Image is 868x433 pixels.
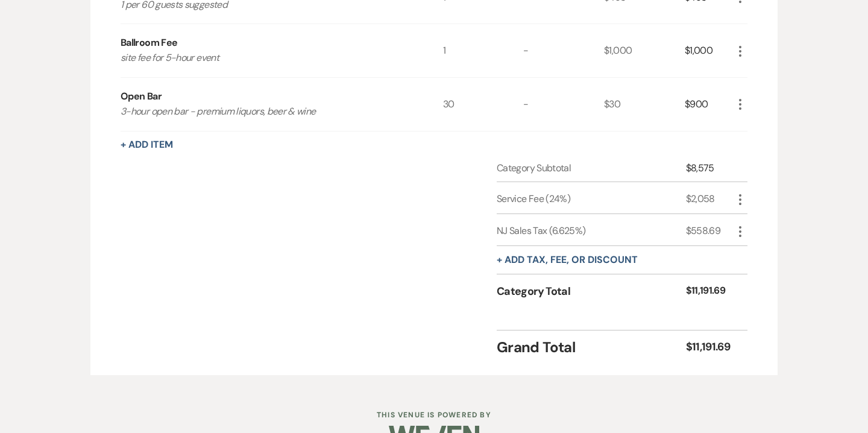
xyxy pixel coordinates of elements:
[121,104,410,119] p: 3-hour open bar - premium liquors, beer & wine
[497,192,686,206] div: Service Fee (24%)
[685,24,733,77] div: $1,000
[686,161,733,175] div: $8,575
[443,78,524,131] div: 30
[686,192,733,206] div: $2,058
[497,161,686,175] div: Category Subtotal
[497,337,686,358] div: Grand Total
[523,78,604,131] div: -
[686,224,733,238] div: $558.69
[121,89,162,104] div: Open Bar
[121,140,173,150] button: + Add Item
[121,50,410,66] p: site fee for 5-hour event
[686,283,733,300] div: $11,191.69
[443,24,524,77] div: 1
[604,78,685,131] div: $30
[604,24,685,77] div: $1,000
[121,36,177,50] div: Ballroom Fee
[686,339,733,355] div: $11,191.69
[497,283,686,300] div: Category Total
[685,78,733,131] div: $900
[523,24,604,77] div: -
[497,255,638,265] button: + Add tax, fee, or discount
[497,224,686,238] div: NJ Sales Tax (6.625%)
